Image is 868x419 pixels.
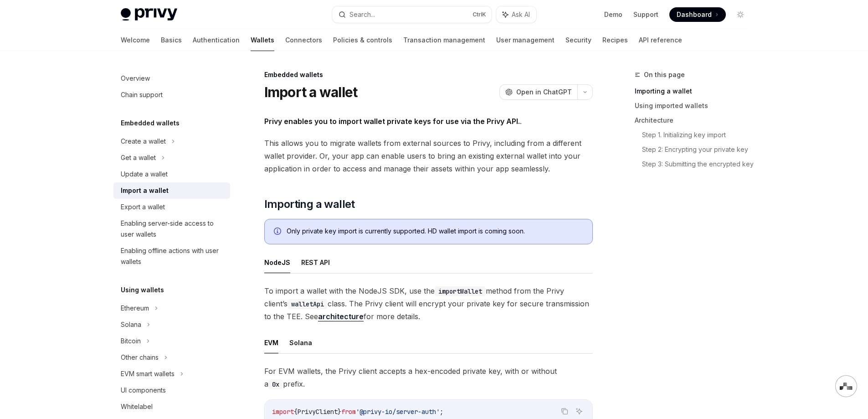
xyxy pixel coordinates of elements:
span: Open in ChatGPT [516,88,572,97]
button: Ask AI [573,405,585,417]
a: Wallets [251,29,274,51]
strong: Privy enables you to import wallet private keys for use via the Privy API. [264,117,520,126]
button: Copy the contents from the code block [559,405,570,417]
a: Chain support [113,87,230,103]
a: Update a wallet [113,166,230,182]
span: PrivyClient [298,408,338,416]
a: Policies & controls [333,29,392,51]
button: NodeJS [264,252,290,273]
span: This allows you to migrate wallets from external sources to Privy, including from a different wal... [264,137,593,175]
svg: Info [274,228,283,237]
code: 0x [268,379,283,389]
button: REST API [301,252,330,273]
span: ; [440,408,443,416]
span: For EVM wallets, the Privy client accepts a hex-encoded private key, with or without a prefix. [264,365,593,390]
h1: Import a wallet [264,84,358,100]
a: Enabling offline actions with user wallets [113,243,230,270]
a: Using imported wallets [635,98,755,113]
a: UI components [113,382,230,398]
a: Welcome [121,29,150,51]
img: light logo [121,8,177,21]
a: Step 1. Initializing key import [642,128,755,142]
button: Search...CtrlK [332,6,492,23]
a: Demo [604,10,622,19]
a: Import a wallet [113,182,230,199]
div: Only private key import is currently supported. HD wallet import is coming soon. [287,227,583,237]
span: Importing a wallet [264,197,355,212]
div: Create a wallet [121,136,166,147]
a: Connectors [285,29,322,51]
a: Support [633,10,658,19]
h5: Embedded wallets [121,118,180,129]
a: Step 3: Submitting the encrypted key [642,157,755,171]
img: svg+xml,%3Csvg%20xmlns%3D%22http%3A%2F%2Fwww.w3.org%2F2000%2Fsvg%22%20width%3D%2228%22%20height%3... [840,383,853,390]
a: API reference [639,29,682,51]
div: Enabling server-side access to user wallets [121,218,225,240]
a: Transaction management [403,29,485,51]
div: Export a wallet [121,202,165,212]
span: '@privy-io/server-auth' [356,408,440,416]
div: EVM smart wallets [121,368,175,379]
a: Basics [161,29,182,51]
a: Whitelabel [113,398,230,415]
span: To import a wallet with the NodeJS SDK, use the method from the Privy client’s class. The Privy c... [264,285,593,323]
div: Solana [121,319,141,330]
div: Search... [349,9,375,20]
span: Ask AI [512,10,530,19]
span: Dashboard [677,10,712,19]
div: Enabling offline actions with user wallets [121,245,225,267]
a: Authentication [193,29,240,51]
div: Chain support [121,89,163,100]
a: Export a wallet [113,199,230,215]
code: importWallet [435,286,486,296]
button: Toggle dark mode [733,7,748,22]
button: EVM [264,332,278,353]
div: UI components [121,385,166,396]
span: from [341,408,356,416]
button: Open in ChatGPT [499,84,577,100]
div: Import a wallet [121,185,169,196]
a: Importing a wallet [635,84,755,98]
a: architecture [318,312,364,321]
span: } [338,408,341,416]
div: Whitelabel [121,401,153,412]
span: { [294,408,298,416]
span: Ctrl K [473,11,486,18]
a: User management [496,29,555,51]
span: . [264,115,593,128]
button: Solana [289,332,312,353]
a: Architecture [635,113,755,128]
div: Overview [121,73,150,84]
div: Ethereum [121,303,149,314]
a: Overview [113,70,230,87]
a: Recipes [602,29,628,51]
code: walletApi [288,299,328,309]
a: Dashboard [669,7,726,22]
div: Embedded wallets [264,70,593,79]
h5: Using wallets [121,285,164,295]
div: Bitcoin [121,336,141,347]
a: Security [565,29,591,51]
a: Enabling server-side access to user wallets [113,215,230,243]
div: Update a wallet [121,169,168,180]
a: Step 2: Encrypting your private key [642,142,755,157]
button: Ask AI [496,6,536,23]
span: On this page [644,69,685,80]
div: Other chains [121,352,159,363]
div: Get a wallet [121,152,156,163]
span: import [272,408,294,416]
